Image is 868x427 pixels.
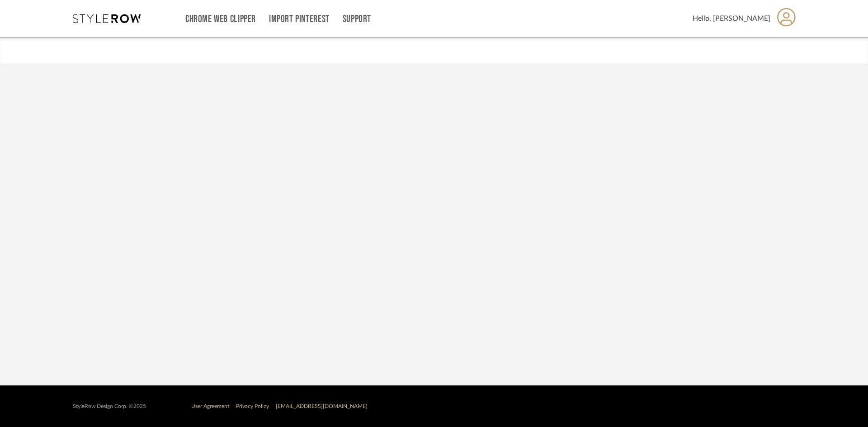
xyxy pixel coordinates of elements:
[236,404,269,409] a: Privacy Policy
[276,404,368,409] a: [EMAIL_ADDRESS][DOMAIN_NAME]
[693,13,770,24] span: Hello, [PERSON_NAME]
[343,15,371,23] a: Support
[185,15,256,23] a: Chrome Web Clipper
[191,404,229,409] a: User Agreement
[269,15,330,23] a: Import Pinterest
[73,403,146,410] div: StyleRow Design Corp. ©2025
